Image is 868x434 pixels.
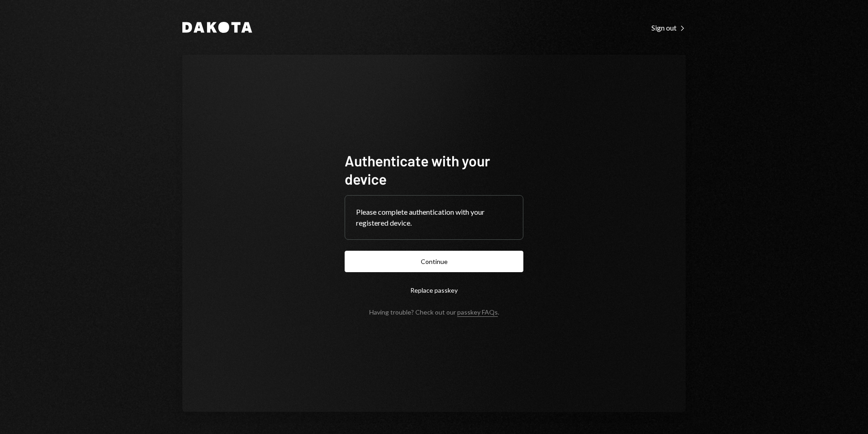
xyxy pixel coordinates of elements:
[345,279,523,301] button: Replace passkey
[369,308,499,316] div: Having trouble? Check out our .
[651,23,686,32] div: Sign out
[457,308,498,317] a: passkey FAQs
[345,251,523,272] button: Continue
[345,151,523,188] h1: Authenticate with your device
[651,22,686,32] a: Sign out
[356,207,512,228] div: Please complete authentication with your registered device.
